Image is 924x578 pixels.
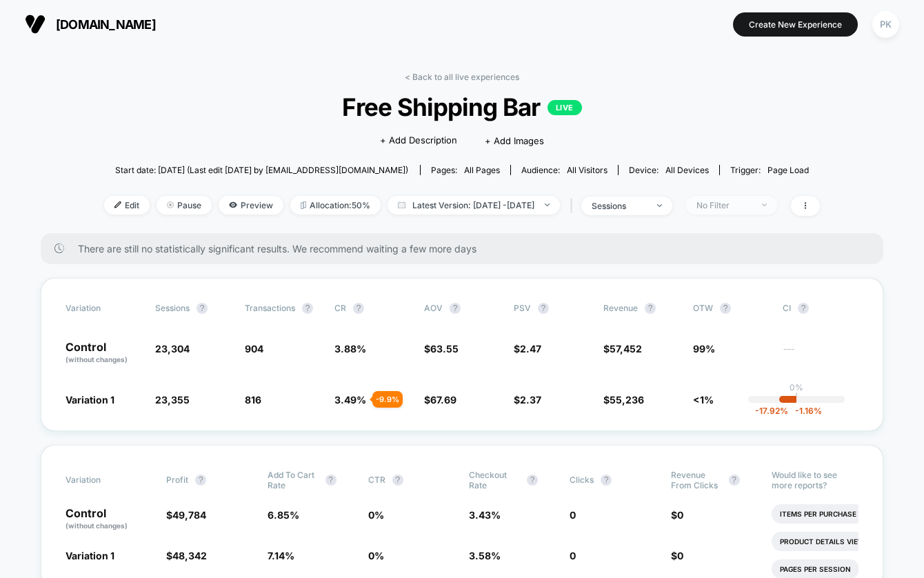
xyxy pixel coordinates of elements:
span: Page Load [767,165,809,175]
button: ? [729,475,740,486]
span: 904 [245,343,263,355]
p: Would like to see more reports? [772,470,858,490]
button: ? [353,303,364,314]
span: 0 [570,550,576,561]
span: 57,452 [610,343,642,355]
span: $ [603,343,642,355]
span: 63.55 [430,343,459,355]
span: all pages [464,165,500,175]
button: ? [527,475,538,486]
span: 0 [677,550,683,561]
button: ? [538,303,549,314]
span: Device: [618,165,719,175]
li: Product Details Views Rate [772,532,898,551]
span: Variation [66,303,141,314]
span: Variation [66,470,141,490]
span: AOV [424,303,443,313]
p: LIVE [548,100,582,115]
img: end [657,204,662,207]
span: 49,784 [172,509,206,521]
span: 23,355 [155,394,190,406]
span: Add To Cart Rate [268,470,319,490]
span: Free Shipping Bar [140,92,784,121]
div: Trigger: [730,165,809,175]
span: 6.85 % [268,509,299,521]
span: --- [783,345,858,365]
span: 23,304 [155,343,190,355]
div: PK [872,11,899,38]
span: (without changes) [66,521,128,530]
span: Transactions [245,303,295,313]
span: 7.14 % [268,550,294,561]
button: ? [325,475,337,486]
span: $ [424,343,459,355]
li: Items Per Purchase [772,504,865,524]
span: | [567,196,581,216]
button: ? [197,303,208,314]
span: -17.92 % [755,406,788,416]
span: $ [424,394,456,406]
span: There are still no statistically significant results. We recommend waiting a few more days [78,243,856,255]
span: Start date: [DATE] (Last edit [DATE] by [EMAIL_ADDRESS][DOMAIN_NAME]) [115,165,408,175]
span: OTW [693,303,769,314]
button: PK [868,10,903,39]
span: 0 % [368,550,384,561]
p: | [795,392,798,403]
span: 0 [570,509,576,521]
span: 3.58 % [469,550,501,561]
span: 48,342 [172,550,207,561]
span: All Visitors [567,165,607,175]
span: -1.16 % [788,406,822,416]
button: Create New Experience [733,12,858,37]
a: < Back to all live experiences [405,72,519,82]
img: Visually logo [25,14,46,34]
span: PSV [514,303,531,313]
span: Pause [157,196,212,215]
span: all devices [665,165,709,175]
span: Checkout Rate [469,470,520,490]
span: <1% [693,394,714,406]
span: CTR [368,475,385,485]
span: CR [334,303,346,313]
span: 0 [677,509,683,521]
span: 3.43 % [469,509,501,521]
span: Variation 1 [66,550,114,561]
span: $ [514,343,541,355]
div: sessions [592,201,647,211]
span: 816 [245,394,261,406]
span: Latest Version: [DATE] - [DATE] [388,196,560,215]
img: calendar [398,201,405,208]
img: end [545,203,550,206]
span: + Add Images [485,135,544,146]
span: Allocation: 50% [290,196,381,215]
span: $ [671,509,683,521]
span: $ [514,394,541,406]
button: ? [798,303,809,314]
span: Edit [104,196,150,215]
div: Pages: [431,165,500,175]
div: - 9.9 % [372,391,403,408]
button: ? [302,303,313,314]
span: (without changes) [66,355,128,363]
img: edit [114,201,121,208]
span: Variation 1 [66,394,114,406]
div: Audience: [521,165,607,175]
button: ? [450,303,461,314]
button: ? [601,475,612,486]
button: ? [195,475,206,486]
span: Preview [219,196,283,215]
span: CI [783,303,858,314]
span: 0 % [368,509,384,521]
img: end [167,201,174,208]
span: [DOMAIN_NAME] [56,17,156,32]
span: $ [166,550,207,561]
button: ? [720,303,731,314]
button: ? [645,303,656,314]
span: $ [603,394,644,406]
span: 2.47 [520,343,541,355]
span: Revenue [603,303,638,313]
span: 55,236 [610,394,644,406]
p: Control [66,341,141,365]
p: 0% [790,382,803,392]
span: 3.49 % [334,394,366,406]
